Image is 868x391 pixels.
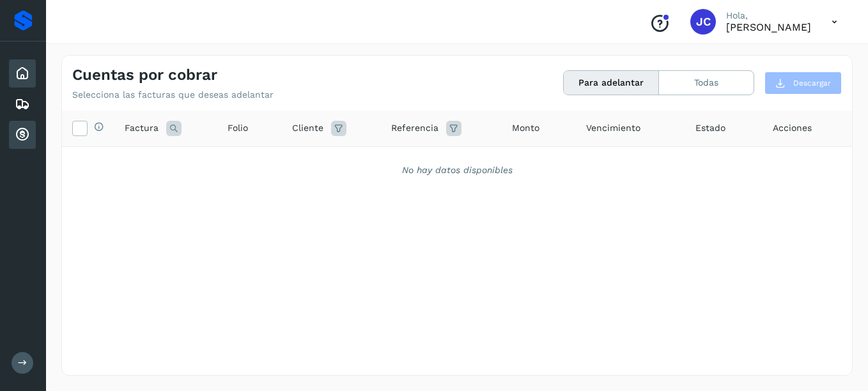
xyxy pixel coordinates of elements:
div: Inicio [9,59,36,88]
p: Selecciona las facturas que deseas adelantar [72,89,274,100]
button: Todas [659,71,754,95]
span: Descargar [793,77,831,89]
button: Descargar [764,72,842,95]
span: Cliente [292,121,323,135]
p: JULIO CESAR MELENDREZ ARCE [726,21,811,33]
h4: Cuentas por cobrar [72,66,217,84]
span: Estado [695,121,725,135]
div: No hay datos disponibles [79,164,835,177]
span: Acciones [773,121,812,135]
div: Embarques [9,90,36,118]
div: Cuentas por cobrar [9,121,36,149]
span: Vencimiento [586,121,640,135]
span: Monto [512,121,539,135]
button: Para adelantar [564,71,659,95]
span: Factura [125,121,159,135]
p: Hola, [726,10,811,21]
span: Referencia [391,121,438,135]
span: Folio [228,121,248,135]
